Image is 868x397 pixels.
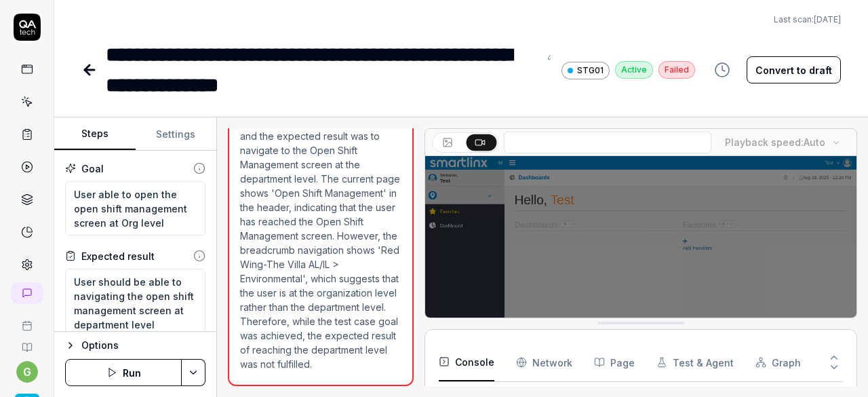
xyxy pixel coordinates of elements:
div: Playback speed: [725,135,825,149]
button: Network [516,343,572,381]
span: STG01 [577,64,604,77]
a: STG01 [561,61,610,79]
button: Run [65,359,182,386]
button: Settings [136,118,217,151]
button: View version history [706,56,738,83]
button: Last scan:[DATE] [774,14,841,26]
div: Goal [81,162,104,176]
button: Test & Agent [656,343,734,381]
button: Convert to draft [747,56,841,83]
button: Options [65,337,205,354]
button: Graph [755,343,801,381]
span: Last scan: [774,14,841,26]
div: Failed [658,61,695,79]
div: Expected result [81,249,155,263]
button: Steps [54,118,136,151]
a: New conversation [11,282,43,304]
button: g [16,361,38,383]
p: The test case goal was to navigate to the Open Shift Management screen at the organization level,... [240,86,401,371]
div: Options [81,337,205,354]
button: Console [439,343,494,381]
a: Book a call with us [5,309,48,331]
time: [DATE] [814,14,841,24]
div: Active [615,61,653,79]
button: Page [594,343,635,381]
a: Documentation [5,331,48,353]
